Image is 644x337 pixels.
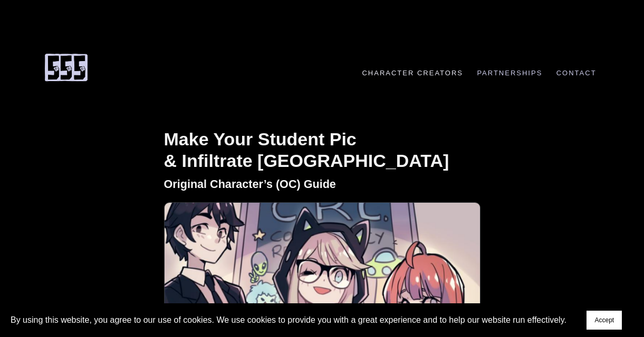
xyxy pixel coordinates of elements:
p: By using this website, you agree to our use of cookies. We use cookies to provide you with a grea... [11,313,566,327]
a: Contact [551,69,602,77]
img: 555 Comic [42,53,90,82]
h2: Original Character’s (OC) Guide [164,177,480,192]
span: Accept [594,316,614,324]
h1: Make Your Student Pic & Infiltrate [GEOGRAPHIC_DATA] [164,128,480,172]
a: Character Creators [357,69,468,77]
a: Partnerships [472,69,548,77]
a: 555 Comic [42,58,90,74]
button: Accept [587,311,622,330]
